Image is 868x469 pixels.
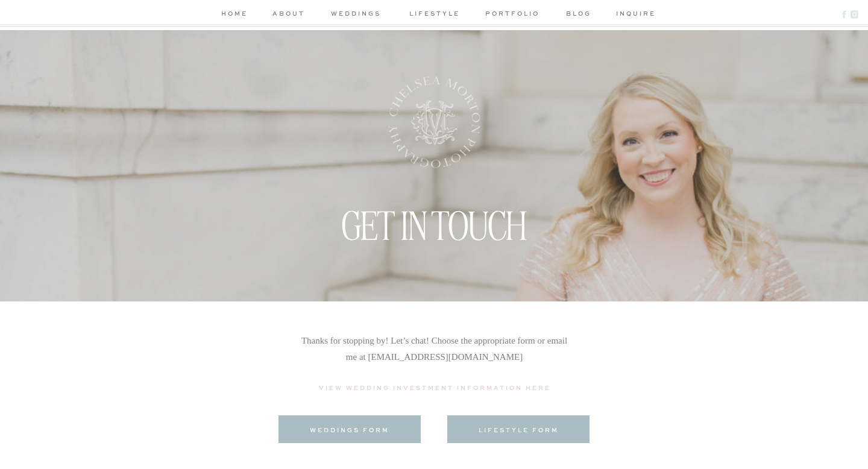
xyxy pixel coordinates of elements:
[327,8,385,21] a: weddings
[314,383,555,396] a: View Wedding Investment Information Here
[458,425,579,434] a: lifestyle form
[316,201,553,219] h1: GET IN TOUCH
[616,8,650,21] a: inquire
[483,8,541,21] a: portfolio
[561,8,596,21] a: blog
[218,8,250,21] a: home
[289,425,410,434] a: weddings form
[300,333,568,383] p: Thanks for stopping by! Let’s chat! Choose the appropriate form or email me at [EMAIL_ADDRESS][DO...
[271,8,307,21] a: about
[406,8,463,21] a: lifestyle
